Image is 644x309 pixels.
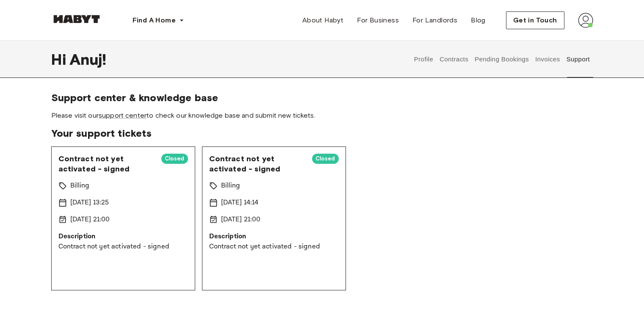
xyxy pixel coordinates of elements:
span: Support center & knowledge base [51,91,593,104]
p: Billing [70,181,90,191]
span: Contract not yet activated - signed [209,154,305,174]
span: For Business [357,15,399,25]
p: Contract not yet activated - signed [209,242,339,252]
span: Get in Touch [513,15,557,25]
button: Invoices [534,41,561,78]
span: Your support tickets [51,127,593,140]
span: For Landlords [412,15,457,25]
a: support center [99,111,146,119]
span: Find A Home [133,15,176,25]
p: [DATE] 14:14 [221,198,259,208]
p: Contract not yet activated - signed [58,242,188,252]
span: Closed [161,154,188,163]
span: About Habyt [302,15,343,25]
button: Contracts [439,41,470,78]
p: [DATE] 21:00 [70,215,110,225]
span: Blog [471,15,486,25]
button: Find A Home [126,12,191,29]
p: [DATE] 13:25 [70,198,109,208]
p: [DATE] 21:00 [221,215,261,225]
a: For Business [350,12,406,29]
span: Hi [51,50,69,68]
p: Description [209,232,339,242]
img: Habyt [51,15,102,23]
button: Get in Touch [506,11,564,29]
div: user profile tabs [411,41,593,78]
span: Anuj ! [69,50,107,68]
span: Please visit our to check our knowledge base and submit new tickets. [51,111,593,120]
span: Contract not yet activated - signed [58,154,155,174]
button: Pending Bookings [474,41,530,78]
a: About Habyt [296,12,350,29]
button: Profile [413,41,434,78]
a: Blog [464,12,492,29]
button: Support [565,41,591,78]
p: Billing [221,181,240,191]
span: Closed [312,154,339,163]
img: avatar [578,13,593,28]
p: Description [58,232,188,242]
a: For Landlords [406,12,464,29]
